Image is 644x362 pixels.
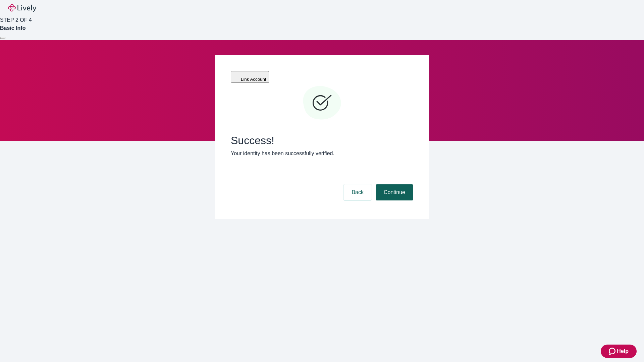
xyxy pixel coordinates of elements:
button: Back [343,184,372,200]
button: Link Account [231,71,269,83]
p: Your identity has been successfully verified. [231,149,413,158]
svg: Zendesk support icon [609,347,617,355]
button: Zendesk support iconHelp [601,345,637,358]
button: Continue [376,184,413,200]
img: Lively [8,4,36,12]
svg: Checkmark icon [302,83,342,123]
span: Help [617,347,629,355]
span: Success! [231,134,413,147]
